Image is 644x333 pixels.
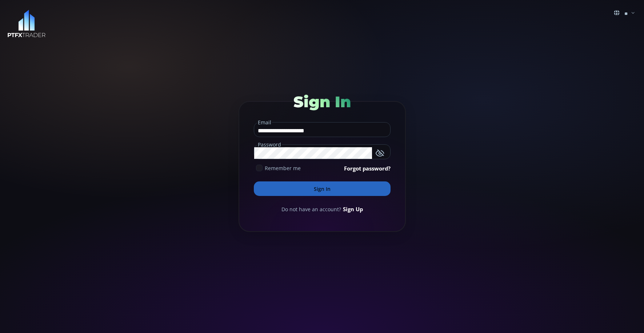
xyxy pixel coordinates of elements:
[7,10,46,38] img: LOGO
[344,164,391,172] a: Forgot password?
[265,164,301,172] span: Remember me
[343,205,363,213] a: Sign Up
[293,92,351,111] span: Sign In
[254,205,391,213] div: Do not have an account?
[254,181,391,196] button: Sign In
